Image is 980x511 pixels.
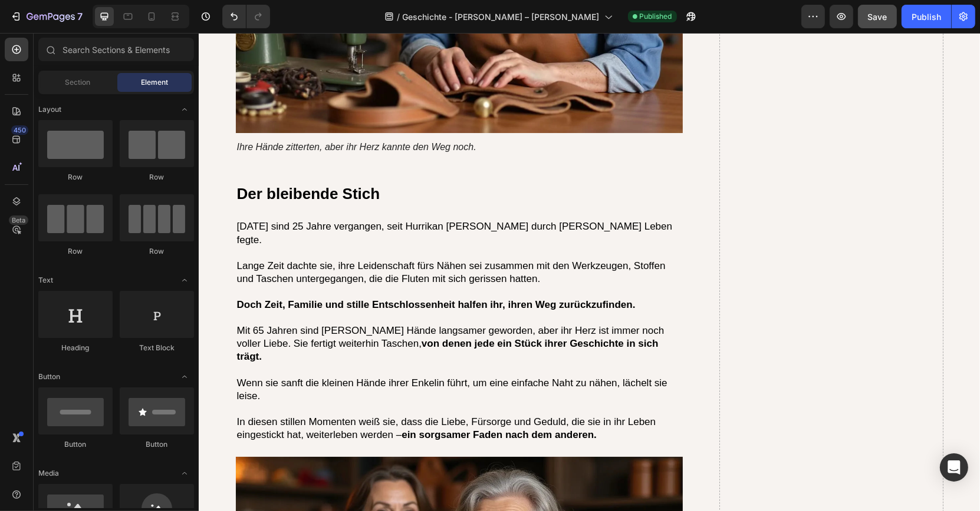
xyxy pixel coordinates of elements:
[203,396,398,407] strong: ein sorgsamer Faden nach dem anderen.
[940,453,968,482] div: Open Intercom Messenger
[38,275,53,286] span: Text
[120,439,194,450] div: Button
[38,246,113,257] div: Row
[120,172,194,182] div: Row
[175,271,194,290] span: Toggle open
[38,38,194,61] input: Search Sections & Elements
[11,125,28,135] div: 450
[65,77,91,88] span: Section
[175,367,194,386] span: Toggle open
[120,246,194,257] div: Row
[9,215,28,225] div: Beta
[640,11,672,22] span: Published
[120,343,194,353] div: Text Block
[38,468,59,479] span: Media
[38,104,61,115] span: Layout
[858,5,897,28] button: Save
[38,172,113,182] div: Row
[38,343,113,353] div: Heading
[397,11,400,23] span: /
[175,100,194,119] span: Toggle open
[5,5,88,28] button: 7
[902,5,951,28] button: Publish
[141,77,168,88] span: Element
[222,5,270,28] div: Undo/Redo
[38,439,113,450] div: Button
[175,464,194,483] span: Toggle open
[403,11,600,23] span: Geschichte - [PERSON_NAME] – [PERSON_NAME]
[868,12,887,22] span: Save
[912,11,941,23] div: Publish
[77,9,83,24] p: 7
[199,33,980,511] iframe: Design area
[38,371,60,382] span: Button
